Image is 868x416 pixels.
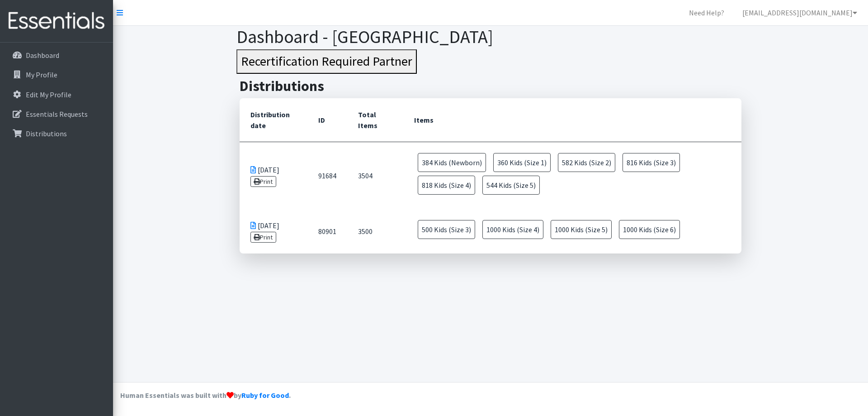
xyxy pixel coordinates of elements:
span: 816 Kids (Size 3) [623,153,680,172]
span: 1000 Kids (Size 5) [551,220,612,239]
a: Print [250,232,276,243]
p: My Profile [26,70,57,79]
a: [EMAIL_ADDRESS][DOMAIN_NAME] [735,4,864,22]
a: Edit My Profile [4,86,109,104]
td: 3504 [347,142,403,209]
p: Dashboard [26,51,59,60]
th: Distribution date [240,98,307,142]
p: Distributions [26,129,67,138]
a: Essentials Requests [4,105,109,123]
a: Need Help? [682,4,731,22]
span: 582 Kids (Size 2) [558,153,615,172]
td: 3500 [347,209,403,253]
p: Edit My Profile [26,90,71,99]
span: 1000 Kids (Size 6) [619,220,680,239]
span: 544 Kids (Size 5) [482,176,540,195]
td: [DATE] [240,142,307,209]
span: 500 Kids (Size 3) [418,220,475,239]
img: HumanEssentials [4,6,109,36]
th: Items [403,98,741,142]
th: Total Items [347,98,403,142]
th: ID [307,98,347,142]
td: [DATE] [240,209,307,253]
a: Ruby for Good [241,391,289,400]
td: 80901 [307,209,347,253]
strong: Human Essentials was built with by . [120,391,291,400]
a: My Profile [4,66,109,84]
span: 384 Kids (Newborn) [418,153,486,172]
a: Distributions [4,124,109,143]
button: Recertification Required Partner [236,49,417,74]
a: Print [250,176,276,187]
h2: Distributions [240,77,741,95]
a: Dashboard [4,46,109,64]
span: 1000 Kids (Size 4) [482,220,543,239]
td: 91684 [307,142,347,209]
span: 818 Kids (Size 4) [418,176,475,195]
h1: Dashboard - [GEOGRAPHIC_DATA] [236,26,745,48]
span: 360 Kids (Size 1) [493,153,551,172]
p: Essentials Requests [26,110,88,119]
